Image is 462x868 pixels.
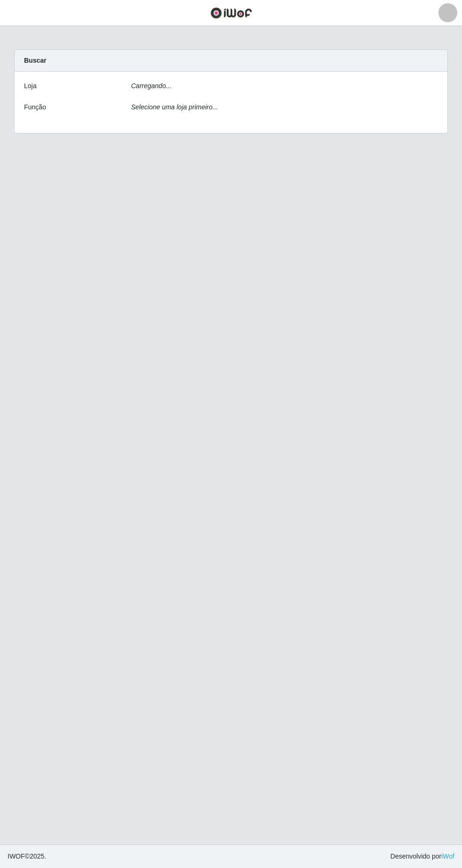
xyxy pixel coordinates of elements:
[390,851,454,861] span: Desenvolvido por
[24,57,46,64] strong: Buscar
[8,851,46,861] span: © 2025 .
[24,102,46,112] label: Função
[131,82,172,90] i: Carregando...
[131,103,218,111] i: Selecione uma loja primeiro...
[441,852,454,860] a: iWof
[210,7,252,19] img: CoreUI Logo
[24,81,36,91] label: Loja
[8,852,25,860] span: IWOF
